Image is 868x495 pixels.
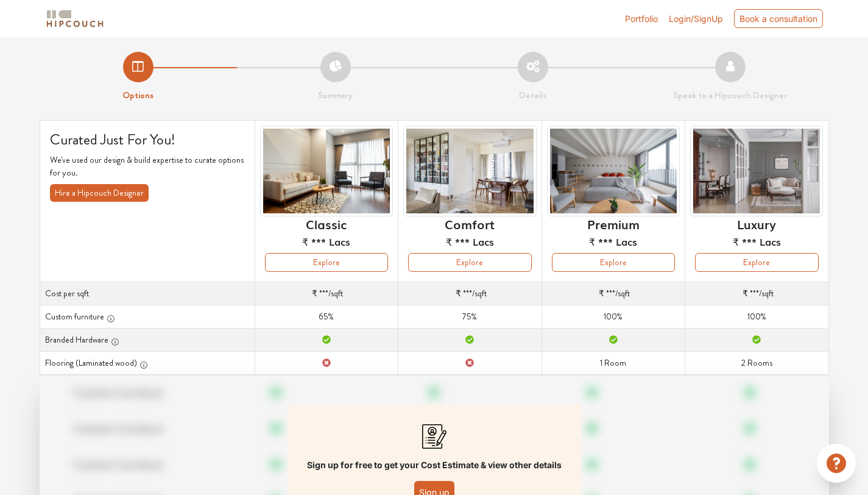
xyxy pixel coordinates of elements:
h4: Curated Just For You! [50,130,245,149]
td: 1 Room [542,352,685,375]
strong: Options [122,88,153,102]
td: 75% [398,305,542,329]
th: Custom furniture [40,305,255,329]
td: 100% [542,305,685,329]
img: header-preview [547,126,680,216]
h6: Luxury [737,216,776,231]
td: /sqft [685,282,828,305]
td: 100% [685,305,828,329]
button: Explore [408,253,531,272]
img: header-preview [403,126,536,216]
th: Cost per sqft [40,282,255,305]
td: /sqft [255,282,398,305]
img: logo-horizontal.svg [44,8,105,29]
p: Sign up for free to get your Cost Estimate & view other details [307,458,562,471]
td: /sqft [398,282,542,305]
button: Explore [695,253,818,272]
p: We've used our design & build expertise to curate options for you. [50,154,245,179]
strong: Speak to a Hipcouch Designer [673,88,787,102]
th: Branded Hardware [40,329,255,352]
td: /sqft [542,282,685,305]
button: Explore [552,253,675,272]
th: Flooring (Laminated wood) [40,352,255,375]
span: logo-horizontal.svg [44,5,105,32]
button: Hire a Hipcouch Designer [50,184,149,202]
td: 2 Rooms [685,352,828,375]
strong: Details [519,88,546,102]
strong: Summary [318,88,353,102]
td: 65% [255,305,398,329]
div: Book a consultation [734,9,823,28]
a: Portfolio [625,12,658,25]
h6: Premium [587,216,640,231]
span: Login/SignUp [669,13,723,24]
h6: Comfort [445,216,495,231]
h6: Classic [306,216,347,231]
img: header-preview [260,126,393,216]
button: Explore [265,253,388,272]
img: header-preview [690,126,823,216]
